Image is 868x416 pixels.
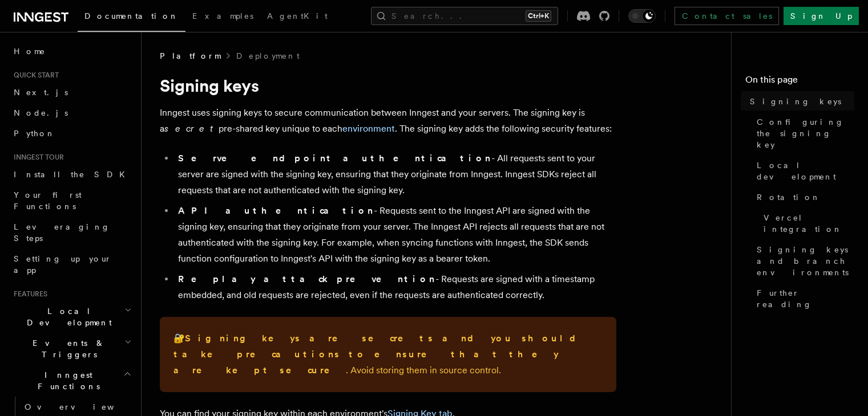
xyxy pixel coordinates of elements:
a: Signing keys [745,91,854,112]
a: Node.js [9,103,134,123]
span: Rotation [757,191,821,203]
a: environment [342,123,395,134]
span: Vercel integration [764,212,854,235]
a: Python [9,123,134,144]
span: Signing keys and branch environments [757,244,854,278]
a: Home [9,41,134,62]
span: Examples [192,11,253,21]
a: Documentation [78,3,185,32]
button: Events & Triggers [9,333,134,365]
span: Signing keys [750,96,841,107]
li: - Requests sent to the Inngest API are signed with the signing key, ensuring that they originate ... [175,203,616,267]
h4: On this page [745,73,854,91]
strong: Signing keys are secrets and you should take precautions to ensure that they are kept secure [173,333,585,376]
span: Further reading [757,287,854,310]
a: Your first Functions [9,185,134,217]
span: AgentKit [267,11,328,21]
kbd: Ctrl+K [526,10,551,22]
a: Next.js [9,82,134,103]
span: Inngest Functions [9,369,123,392]
em: secret [164,123,219,134]
a: Vercel integration [759,207,854,239]
button: Inngest Functions [9,365,134,397]
span: Local development [757,160,854,182]
a: Rotation [752,187,854,207]
a: Sign Up [784,7,859,25]
span: Quick start [9,71,59,80]
a: Leveraging Steps [9,217,134,248]
span: Documentation [84,11,179,21]
a: Signing keys and branch environments [752,239,854,283]
span: Python [14,129,55,138]
span: Configuring the signing key [757,116,854,150]
span: Next.js [14,88,68,97]
span: Overview [25,402,142,411]
span: Local Development [9,305,124,328]
span: Your first Functions [14,190,82,211]
a: Setting up your app [9,248,134,280]
span: Setting up your app [14,254,112,275]
span: Home [14,46,46,57]
span: Node.js [14,108,68,117]
a: Configuring the signing key [752,112,854,155]
a: Examples [185,3,260,31]
h1: Signing keys [160,75,616,96]
p: 🔐 . Avoid storing them in source control. [173,331,603,378]
span: Install the SDK [14,170,132,179]
li: - All requests sent to your server are signed with the signing key, ensuring that they originate ... [175,150,616,198]
a: Deployment [236,50,300,62]
button: Search...Ctrl+K [371,7,558,25]
span: Platform [160,50,220,62]
li: - Requests are signed with a timestamp embedded, and old requests are rejected, even if the reque... [175,271,616,303]
a: AgentKit [260,3,334,31]
span: Inngest tour [9,153,64,162]
button: Toggle dark mode [628,9,656,23]
p: Inngest uses signing keys to secure communication between Inngest and your servers. The signing k... [160,105,616,137]
span: Leveraging Steps [14,222,110,243]
a: Install the SDK [9,164,134,185]
strong: API authentication [178,205,374,216]
a: Contact sales [675,7,779,25]
a: Local development [752,155,854,187]
a: Further reading [752,283,854,315]
span: Events & Triggers [9,337,124,360]
button: Local Development [9,301,134,333]
strong: Serve endpoint authentication [178,153,491,164]
span: Features [9,289,47,299]
strong: Replay attack prevention [178,274,435,284]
